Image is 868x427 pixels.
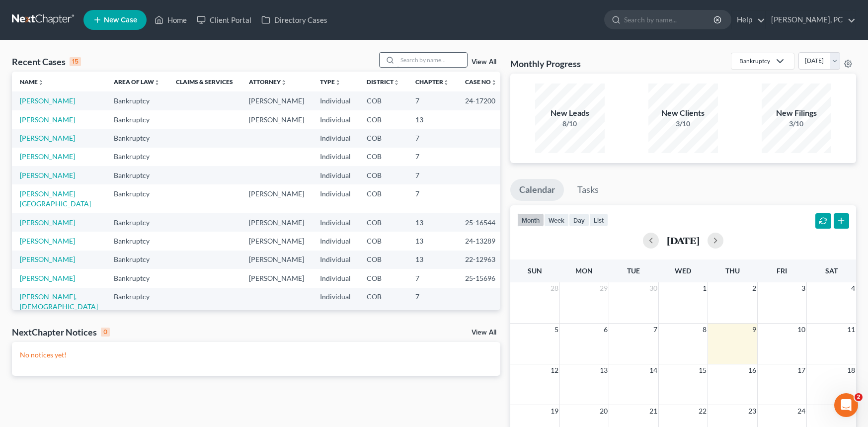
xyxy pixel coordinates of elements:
td: [PERSON_NAME] [241,110,312,129]
i: unfold_more [154,80,160,85]
td: [PERSON_NAME] [241,251,312,269]
i: unfold_more [443,80,449,85]
div: 8/10 [535,119,605,129]
button: week [544,213,569,227]
a: View All [472,59,496,66]
i: unfold_more [335,80,341,85]
a: [PERSON_NAME] [20,171,75,179]
button: day [569,213,589,227]
td: COB [359,251,407,269]
span: Tue [627,266,640,275]
iframe: Intercom live chat [834,393,858,417]
span: 30 [648,282,658,294]
td: COB [359,91,407,110]
div: 15 [70,57,81,66]
span: 8 [702,324,708,336]
td: Bankruptcy [106,166,168,184]
td: COB [359,213,407,232]
span: 16 [747,364,757,376]
td: Individual [312,166,359,184]
span: 15 [698,364,708,376]
span: 14 [648,364,658,376]
p: No notices yet! [20,350,492,360]
a: [PERSON_NAME] [20,134,75,142]
a: [PERSON_NAME] [20,115,75,124]
span: 13 [599,364,609,376]
span: Wed [675,266,691,275]
span: 21 [648,405,658,417]
i: unfold_more [281,80,287,85]
span: 5 [553,324,559,336]
td: Bankruptcy [106,288,168,316]
span: Thu [725,266,740,275]
span: 12 [550,364,559,376]
a: [PERSON_NAME] [20,96,75,105]
td: Bankruptcy [106,251,168,269]
span: 9 [751,324,757,336]
td: 7 [407,288,457,316]
span: 11 [846,324,856,336]
td: COB [359,110,407,129]
td: Individual [312,148,359,166]
td: [PERSON_NAME] [241,269,312,287]
td: Individual [312,288,359,316]
td: Bankruptcy [106,148,168,166]
td: Bankruptcy [106,129,168,147]
td: 7 [407,166,457,184]
td: COB [359,269,407,287]
span: 1 [702,282,708,294]
span: 7 [652,324,658,336]
td: 7 [407,148,457,166]
button: list [589,213,608,227]
i: unfold_more [38,80,44,85]
a: [PERSON_NAME], PC [766,11,856,29]
span: 29 [599,282,609,294]
span: Sat [825,266,838,275]
td: 13 [407,232,457,250]
span: 18 [846,364,856,376]
span: 2 [855,393,863,401]
td: [PERSON_NAME] [241,184,312,213]
button: month [517,213,544,227]
a: Chapterunfold_more [415,78,449,85]
div: Bankruptcy [739,57,770,65]
td: 25-16544 [457,213,505,232]
input: Search by name... [624,10,715,29]
a: View All [472,329,496,336]
div: 3/10 [762,119,831,129]
span: 23 [747,405,757,417]
span: 20 [599,405,609,417]
td: COB [359,288,407,316]
a: Area of Lawunfold_more [114,78,160,85]
td: Bankruptcy [106,91,168,110]
div: New Filings [762,107,831,119]
a: Attorneyunfold_more [249,78,287,85]
td: Bankruptcy [106,110,168,129]
span: 3 [800,282,806,294]
td: 7 [407,91,457,110]
td: 25-15696 [457,269,505,287]
td: Individual [312,251,359,269]
td: Bankruptcy [106,213,168,232]
a: [PERSON_NAME] [20,255,75,263]
a: [PERSON_NAME] [20,274,75,282]
a: Districtunfold_more [367,78,399,85]
input: Search by name... [397,53,467,67]
span: New Case [104,16,137,24]
span: Fri [777,266,787,275]
td: 24-13289 [457,232,505,250]
a: Calendar [510,179,564,201]
span: 17 [796,364,806,376]
th: Claims & Services [168,72,241,91]
span: 19 [550,405,559,417]
a: [PERSON_NAME] [20,152,75,161]
a: Help [732,11,765,29]
a: [PERSON_NAME] [20,237,75,245]
a: Directory Cases [256,11,332,29]
td: 13 [407,110,457,129]
td: [PERSON_NAME] [241,213,312,232]
h2: [DATE] [667,235,700,246]
td: 13 [407,251,457,269]
td: [PERSON_NAME] [241,91,312,110]
td: Individual [312,184,359,213]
